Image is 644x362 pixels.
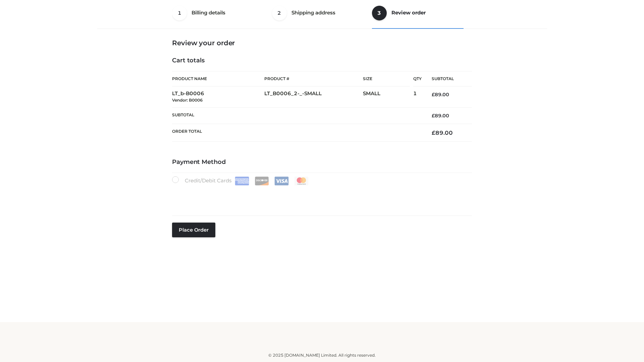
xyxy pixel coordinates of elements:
iframe: Secure payment input frame [171,184,471,208]
th: Subtotal [172,107,422,124]
h4: Payment Method [172,159,472,166]
div: © 2025 [DOMAIN_NAME] Limited. All rights reserved. [100,352,544,359]
bdi: 89.00 [432,92,449,98]
span: £ [432,113,435,119]
span: £ [432,92,435,98]
label: Credit/Debit Cards [172,176,309,185]
img: Visa [274,177,289,185]
td: LT_B0006_2-_-SMALL [264,86,363,108]
td: 1 [413,86,422,108]
small: Vendor: B0006 [172,98,203,103]
span: £ [432,129,435,136]
h3: Review your order [172,39,472,47]
h4: Cart totals [172,57,472,64]
img: Amex [235,177,249,185]
th: Product Name [172,71,264,86]
img: Discover [255,177,269,185]
button: Place order [172,223,215,237]
th: Product # [264,71,363,86]
td: SMALL [363,86,413,108]
bdi: 89.00 [432,129,453,136]
th: Size [363,71,410,86]
th: Qty [413,71,422,86]
img: Mastercard [294,177,309,185]
th: Order Total [172,124,422,142]
th: Subtotal [422,71,472,86]
bdi: 89.00 [432,113,449,119]
td: LT_b-B0006 [172,86,264,108]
